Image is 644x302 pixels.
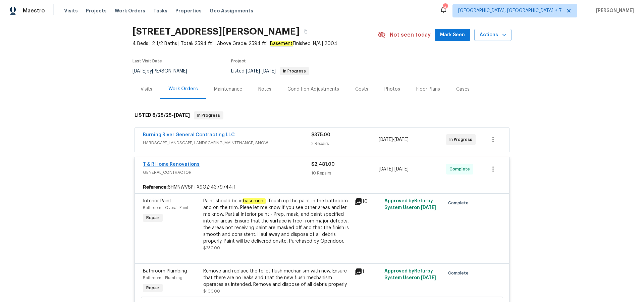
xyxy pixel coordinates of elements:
div: by [PERSON_NAME] [132,67,195,75]
span: GENERAL_CONTRACTOR [143,169,311,176]
span: In Progress [280,69,309,73]
div: Costs [355,86,368,93]
span: $100.00 [203,289,220,293]
span: [DATE] [421,275,436,280]
button: Mark Seen [435,29,470,41]
span: $375.00 [311,133,330,137]
span: 8/25/25 [152,113,172,117]
span: Complete [448,200,471,206]
span: Bathroom - Plumbing [143,276,182,280]
h6: LISTED [135,111,190,119]
div: 6HMNWVSPTX9GZ-4379744ff [135,181,509,193]
span: Maestro [23,7,45,14]
div: Visits [141,86,152,93]
span: $2,481.00 [311,162,335,167]
span: Complete [449,166,473,172]
div: LISTED 8/25/25-[DATE]In Progress [132,105,512,126]
span: [DATE] [262,69,276,73]
span: - [246,69,276,73]
div: Floor Plans [416,86,440,93]
span: Tasks [153,8,167,13]
span: - [379,166,409,172]
a: T & R Home Renovations [143,162,200,167]
span: [DATE] [394,167,409,171]
span: Work Orders [115,7,145,14]
div: Work Orders [168,86,198,92]
div: 56 [443,4,447,11]
span: Geo Assignments [210,7,253,14]
span: [DATE] [379,167,393,171]
span: 4 Beds | 2 1/2 Baths | Total: 2594 ft² | Above Grade: 2594 ft² | Finished: N/A | 2004 [132,40,378,47]
span: [DATE] [132,69,147,73]
span: Listed [231,69,309,73]
span: Complete [448,270,471,276]
span: Last Visit Date [132,59,162,63]
span: Bathroom Plumbing [143,269,187,273]
em: basement [243,198,266,204]
span: - [379,136,409,143]
em: Basement [270,41,293,46]
div: 10 Repairs [311,170,379,177]
span: Projects [86,7,107,14]
b: Reference: [143,184,168,191]
span: [DATE] [246,69,260,73]
span: Visits [64,7,78,14]
span: $230.00 [203,246,220,250]
span: In Progress [449,136,475,143]
span: [DATE] [421,205,436,210]
span: Actions [480,31,506,39]
div: Cases [456,86,470,93]
span: Project [231,59,246,63]
a: Burning River General Contracting LLC [143,133,235,137]
span: [GEOGRAPHIC_DATA], [GEOGRAPHIC_DATA] + 7 [458,7,562,14]
span: [DATE] [379,137,393,142]
span: HARDSCAPE_LANDSCAPE, LANDSCAPING_MAINTENANCE, SNOW [143,140,311,146]
div: Notes [258,86,271,93]
button: Copy Address [300,26,312,38]
span: - [152,113,190,117]
div: Condition Adjustments [287,86,339,93]
div: 2 Repairs [311,140,379,147]
div: 10 [354,198,380,206]
div: Photos [384,86,400,93]
span: [DATE] [394,137,409,142]
div: Maintenance [214,86,242,93]
span: Mark Seen [440,31,465,39]
button: Actions [474,29,512,41]
span: Repair [144,285,162,291]
span: Repair [144,214,162,221]
span: [DATE] [174,113,190,117]
span: Properties [175,7,202,14]
span: Approved by Refurby System User on [384,199,436,210]
span: Interior Paint [143,199,171,203]
div: Remove and replace the toilet flush mechanism with new. Ensure that there are no leaks and that t... [203,268,350,288]
div: Paint should be in . Touch up the paint in the bathroom and on the trim. Pleae let me know if you... [203,198,350,245]
h2: [STREET_ADDRESS][PERSON_NAME] [132,28,300,35]
span: [PERSON_NAME] [593,7,634,14]
span: In Progress [195,112,223,119]
div: 1 [354,268,380,276]
span: Approved by Refurby System User on [384,269,436,280]
span: Bathroom - Overall Paint [143,206,189,210]
span: Not seen today [390,32,431,38]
